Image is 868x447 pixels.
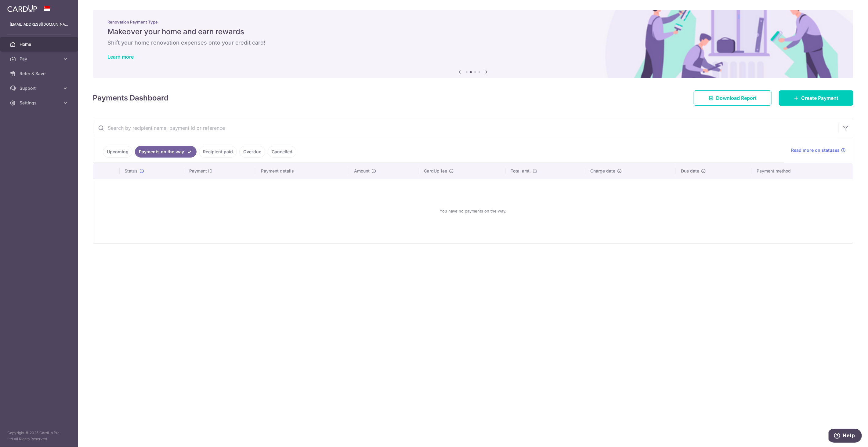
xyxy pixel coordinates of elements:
a: Read more on statuses [791,147,846,153]
div: You have no payments on the way. [100,184,846,238]
iframe: Opens a widget where you can find more information [829,429,862,444]
img: Renovation banner [93,10,853,78]
th: Payment method [752,163,853,179]
span: Refer & Save [20,71,60,77]
span: Amount [354,168,370,174]
span: Home [20,41,60,47]
span: Read more on statuses [791,147,840,153]
img: CardUp [7,5,37,12]
a: Upcoming [103,146,132,158]
span: Total amt. [511,168,531,174]
span: Create Payment [801,94,838,102]
a: Recipient paid [199,146,237,158]
a: Create Payment [779,90,853,106]
a: Download Report [694,90,772,106]
span: Due date [681,168,699,174]
p: [EMAIL_ADDRESS][DOMAIN_NAME] [10,21,68,27]
a: Overdue [239,146,265,158]
span: Status [125,168,138,174]
a: Payments on the way [135,146,197,158]
p: Renovation Payment Type [107,20,839,24]
h5: Makeover your home and earn rewards [107,27,839,37]
h6: Shift your home renovation expenses onto your credit card! [107,39,839,46]
h4: Payments Dashboard [93,93,168,104]
th: Payment details [256,163,349,179]
span: Pay [20,56,60,62]
span: Settings [20,100,60,106]
a: Learn more [107,54,134,60]
a: Cancelled [268,146,296,158]
th: Payment ID [184,163,256,179]
span: Charge date [590,168,615,174]
span: Support [20,85,60,91]
span: CardUp fee [424,168,447,174]
input: Search by recipient name, payment id or reference [93,118,838,138]
span: Download Report [716,94,757,102]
